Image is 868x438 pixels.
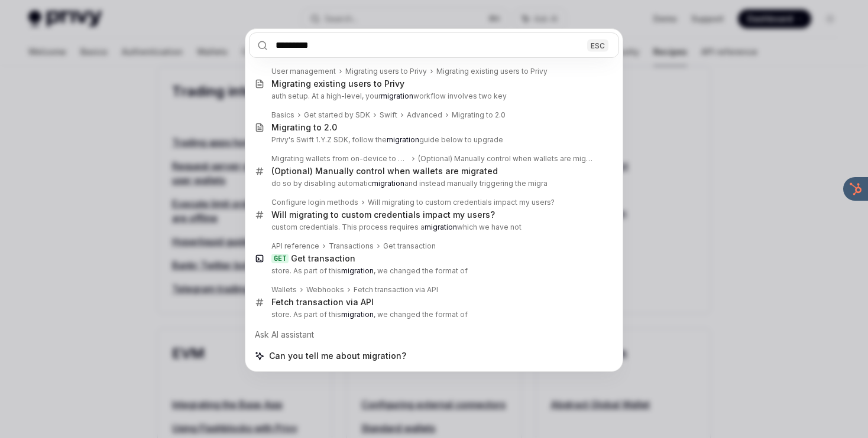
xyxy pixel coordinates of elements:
[452,110,506,120] div: Migrating to 2.0
[587,39,608,51] div: ESC
[383,241,436,251] div: Get transaction
[271,241,319,251] div: API reference
[341,266,374,275] b: migration
[381,91,413,100] b: migration
[291,253,355,264] div: Get transaction
[271,310,594,319] p: store. As part of this , we changed the format of
[271,254,289,263] div: GET
[271,285,297,295] div: Wallets
[372,179,404,188] b: migration
[306,285,344,295] div: Webhooks
[354,285,438,295] div: Fetch transaction via API
[380,110,397,120] div: Swift
[407,110,442,120] div: Advanced
[271,122,337,133] div: Migrating to 2.0
[271,166,498,176] div: (Optional) Manually control when wallets are migrated
[271,79,404,89] div: Migrating existing users to Privy
[345,67,427,76] div: Migrating users to Privy
[271,223,594,232] p: custom credentials. This process requires a which we have not
[271,154,409,164] div: Migrating wallets from on-device to TEEs
[304,110,370,120] div: Get started by SDK
[271,110,294,120] div: Basics
[329,241,374,251] div: Transactions
[271,210,495,220] div: Will migrating to custom credentials impact my users?
[387,135,419,144] b: migration
[271,297,374,308] div: Fetch transaction via API
[249,324,619,345] div: Ask AI assistant
[271,198,358,207] div: Configure login methods
[368,198,555,207] div: Will migrating to custom credentials impact my users?
[271,179,594,188] p: do so by disabling automatic and instead manually triggering the migra
[436,67,548,76] div: Migrating existing users to Privy
[425,223,457,231] b: migration
[418,154,594,164] div: (Optional) Manually control when wallets are migrated
[271,91,594,101] p: auth setup. At a high-level, your workflow involves two key
[271,266,594,276] p: store. As part of this , we changed the format of
[271,135,594,145] p: Privy's Swift 1.Y.Z SDK, follow the guide below to upgrade
[269,350,406,362] span: Can you tell me about migration?
[341,310,374,319] b: migration
[271,67,336,76] div: User management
